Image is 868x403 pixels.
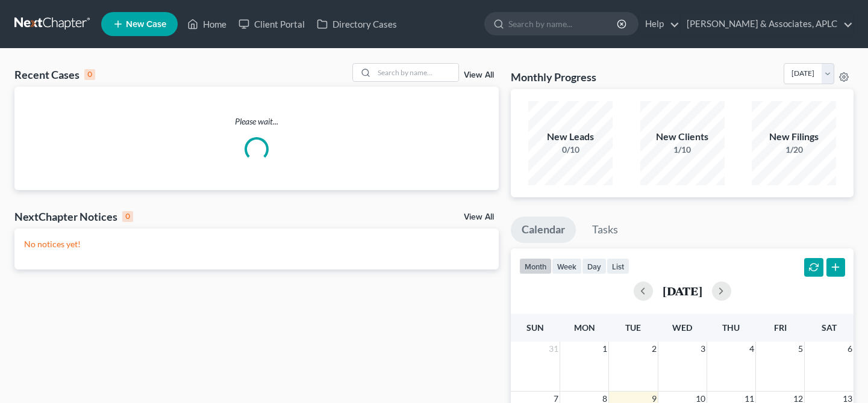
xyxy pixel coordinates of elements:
[122,211,133,222] div: 0
[374,64,458,81] input: Search by name...
[526,322,544,333] span: Sun
[511,70,596,84] h3: Monthly Progress
[548,342,560,356] span: 31
[672,322,692,333] span: Wed
[84,69,95,80] div: 0
[846,342,854,356] span: 6
[752,144,836,156] div: 1/20
[14,209,133,224] div: NextChapter Notices
[528,144,613,156] div: 0/10
[311,13,403,35] a: Directory Cases
[797,342,804,356] span: 5
[14,115,499,128] p: Please wait...
[464,213,494,221] a: View All
[552,258,582,274] button: week
[528,130,613,144] div: New Leads
[607,258,629,274] button: list
[699,342,707,356] span: 3
[663,285,702,297] h2: [DATE]
[640,144,725,156] div: 1/10
[681,13,853,35] a: [PERSON_NAME] & Associates, APLC
[601,342,608,356] span: 1
[774,322,787,333] span: Fri
[748,342,755,356] span: 4
[24,238,489,250] p: No notices yet!
[651,342,658,356] span: 2
[625,322,641,333] span: Tue
[639,13,679,35] a: Help
[822,322,837,333] span: Sat
[181,13,233,35] a: Home
[233,13,311,35] a: Client Portal
[14,67,95,82] div: Recent Cases
[581,217,629,243] a: Tasks
[464,71,494,79] a: View All
[574,322,595,333] span: Mon
[722,322,740,333] span: Thu
[511,217,576,243] a: Calendar
[582,258,607,274] button: day
[126,20,166,29] span: New Case
[640,130,725,144] div: New Clients
[752,130,836,144] div: New Filings
[519,258,552,274] button: month
[508,13,619,35] input: Search by name...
